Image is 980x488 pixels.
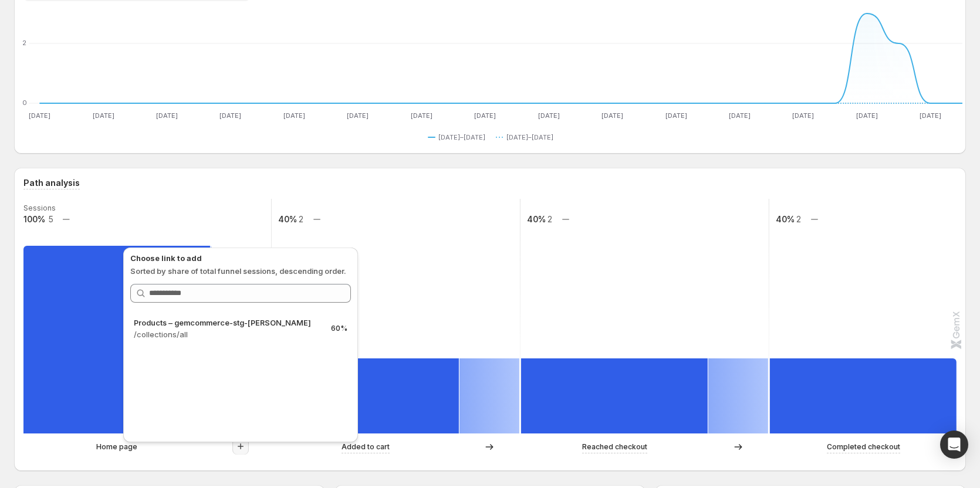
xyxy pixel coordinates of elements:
[548,214,552,224] text: 2
[156,111,178,120] text: [DATE]
[134,328,322,340] p: /collections/all
[23,204,56,212] text: Sessions
[23,177,80,189] h3: Path analysis
[729,111,751,120] text: [DATE]
[48,214,53,224] text: 5
[856,111,878,120] text: [DATE]
[342,441,390,453] p: Added to cart
[134,317,322,328] p: Products – gemcommerce-stg-[PERSON_NAME]
[411,111,432,120] text: [DATE]
[776,214,795,224] text: 40%
[506,133,553,142] span: [DATE]–[DATE]
[331,324,347,333] p: 60%
[582,441,647,453] p: Reached checkout
[527,214,546,224] text: 40%
[538,111,560,120] text: [DATE]
[22,39,26,47] text: 2
[827,441,900,453] p: Completed checkout
[796,214,801,224] text: 2
[130,252,351,264] p: Choose link to add
[29,111,50,120] text: [DATE]
[601,111,623,120] text: [DATE]
[474,111,496,120] text: [DATE]
[130,265,351,277] p: Sorted by share of total funnel sessions, descending order.
[283,111,305,120] text: [DATE]
[770,358,957,433] path: Completed checkout: 2
[428,130,490,144] button: [DATE]–[DATE]
[438,133,485,142] span: [DATE]–[DATE]
[219,111,241,120] text: [DATE]
[23,214,45,224] text: 100%
[22,99,27,107] text: 0
[299,214,303,224] text: 2
[920,111,941,120] text: [DATE]
[496,130,558,144] button: [DATE]–[DATE]
[792,111,814,120] text: [DATE]
[665,111,687,120] text: [DATE]
[940,431,968,459] div: Open Intercom Messenger
[278,214,297,224] text: 40%
[347,111,369,120] text: [DATE]
[96,441,137,453] p: Home page
[272,358,459,433] path: Added to cart: 2
[93,111,114,120] text: [DATE]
